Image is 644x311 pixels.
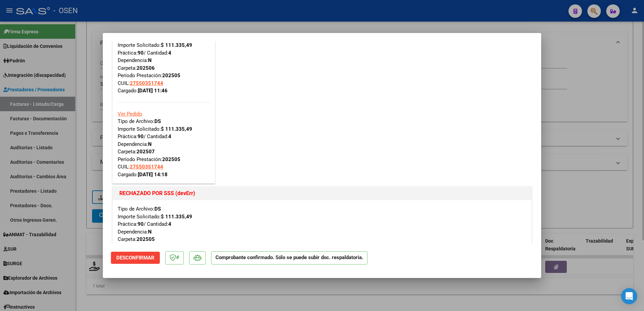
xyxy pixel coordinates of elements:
[118,11,210,95] div: Tipo de Archivo: Importe Solicitado: Práctica: / Cantidad: Dependencia: Carpeta: Período Prestaci...
[148,229,152,235] strong: N
[168,221,171,227] strong: 4
[118,111,142,117] a: Ver Pedido
[148,141,152,147] strong: N
[162,72,180,79] strong: 202505
[137,149,155,155] strong: 202507
[621,288,637,304] div: Open Intercom Messenger
[116,255,154,261] span: Desconfirmar
[119,189,525,197] h1: RECHAZADO POR SSS (devErr)
[138,221,144,227] strong: 90
[148,57,152,63] strong: N
[138,50,144,56] strong: 90
[168,50,171,56] strong: 4
[138,172,168,178] strong: [DATE] 14:18
[130,164,163,170] span: 27550351744
[138,88,168,94] strong: [DATE] 11:46
[162,156,180,162] strong: 202505
[168,133,171,139] strong: 4
[161,126,192,132] strong: $ 111.335,49
[137,236,155,242] strong: 202505
[137,65,155,71] strong: 202506
[130,80,163,86] span: 27550351744
[211,251,368,265] p: Comprobante confirmado. Sólo se puede subir doc. respaldatoria.
[118,95,210,179] div: Tipo de Archivo: Importe Solicitado: Práctica: / Cantidad: Dependencia: Carpeta: Período Prestaci...
[161,42,192,48] strong: $ 111.335,49
[118,205,526,274] div: Tipo de Archivo: Importe Solicitado: Práctica: / Cantidad: Dependencia: Carpeta: Período de Prest...
[138,133,144,139] strong: 90
[161,214,192,220] strong: $ 111.335,49
[154,206,161,212] strong: DS
[154,118,161,124] strong: DS
[111,252,160,264] button: Desconfirmar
